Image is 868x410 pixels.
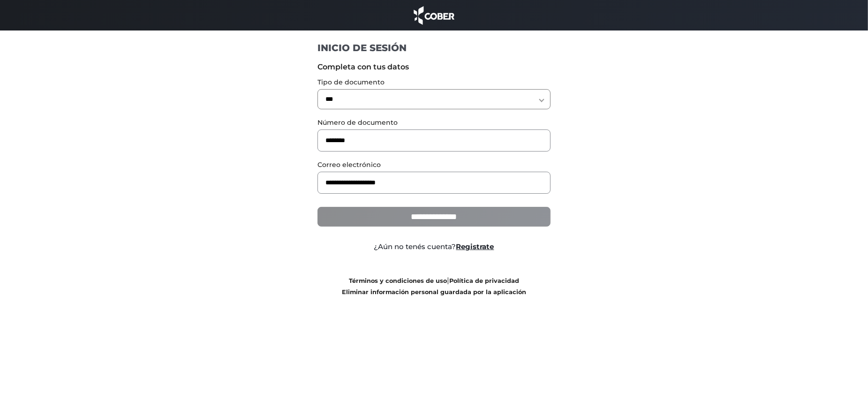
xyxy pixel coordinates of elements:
[310,275,558,297] div: |
[349,277,447,284] a: Términos y condiciones de uso
[317,118,551,128] label: Número de documento
[317,61,551,73] label: Completa con tus datos
[317,160,551,170] label: Correo electrónico
[456,242,494,251] a: Registrate
[342,289,526,296] a: Eliminar información personal guardada por la aplicación
[411,5,457,26] img: cober_marca.png
[449,277,519,284] a: Política de privacidad
[317,77,551,87] label: Tipo de documento
[317,42,551,54] h1: INICIO DE SESIÓN
[310,242,558,252] div: ¿Aún no tenés cuenta?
